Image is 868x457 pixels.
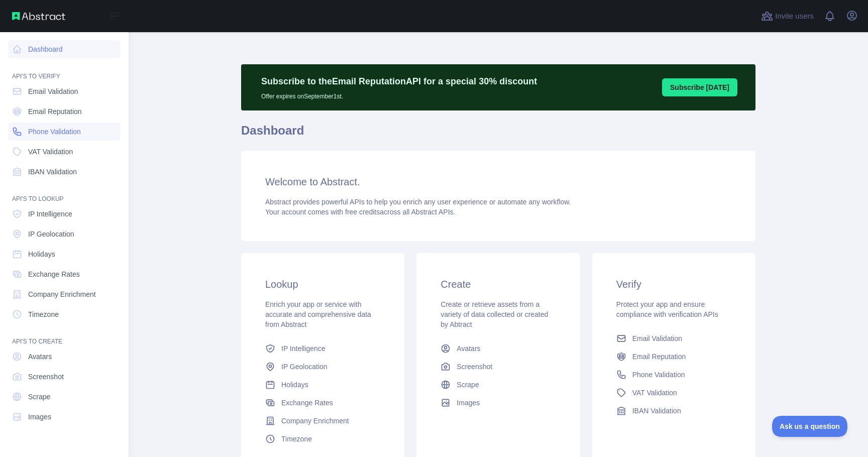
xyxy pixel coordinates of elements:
[8,82,121,100] a: Email Validation
[265,277,380,291] h3: Lookup
[8,285,121,303] a: Company Enrichment
[616,277,731,291] h3: Verify
[28,127,81,137] span: Phone Validation
[281,398,333,408] span: Exchange Rates
[612,329,735,348] a: Email Validation
[28,269,80,279] span: Exchange Rates
[441,300,548,328] span: Create or retrieve assets from a variety of data collected or created by Abtract
[759,8,816,24] button: Invite users
[28,147,73,157] span: VAT Validation
[441,277,556,291] h3: Create
[261,88,537,100] p: Offer expires on September 1st.
[772,416,848,437] iframe: Toggle Customer Support
[457,380,479,390] span: Scrape
[28,412,51,422] span: Images
[281,362,328,372] span: IP Geolocation
[612,402,735,420] a: IBAN Validation
[261,339,384,358] a: IP Intelligence
[28,167,77,177] span: IBAN Validation
[261,430,384,448] a: Timezone
[632,406,681,416] span: IBAN Validation
[8,368,121,386] a: Screenshot
[8,60,121,80] div: API'S TO VERIFY
[457,344,480,354] span: Avatars
[281,434,312,444] span: Timezone
[28,229,74,239] span: IP Geolocation
[616,300,718,318] span: Protect your app and ensure compliance with verification APIs
[457,362,492,372] span: Screenshot
[281,416,349,426] span: Company Enrichment
[612,366,735,384] a: Phone Validation
[8,225,121,243] a: IP Geolocation
[261,394,384,412] a: Exchange Rates
[662,78,737,96] button: Subscribe [DATE]
[437,376,560,394] a: Scrape
[8,123,121,141] a: Phone Validation
[12,12,65,20] img: Abstract API
[8,245,121,263] a: Holidays
[345,208,380,216] span: free credits
[632,388,677,398] span: VAT Validation
[265,198,571,206] span: Abstract provides powerful APIs to help you enrich any user experience or automate any workflow.
[8,183,121,203] div: API'S TO LOOKUP
[261,412,384,430] a: Company Enrichment
[28,249,55,259] span: Holidays
[8,408,121,426] a: Images
[261,74,537,88] p: Subscribe to the Email Reputation API for a special 30 % discount
[281,380,308,390] span: Holidays
[612,348,735,366] a: Email Reputation
[775,11,814,22] span: Invite users
[8,388,121,406] a: Scrape
[28,106,82,117] span: Email Reputation
[8,163,121,181] a: IBAN Validation
[28,392,50,402] span: Scrape
[437,394,560,412] a: Images
[8,348,121,366] a: Avatars
[632,333,682,344] span: Email Validation
[28,289,96,299] span: Company Enrichment
[8,205,121,223] a: IP Intelligence
[457,398,480,408] span: Images
[8,305,121,323] a: Timezone
[241,123,755,147] h1: Dashboard
[261,358,384,376] a: IP Geolocation
[28,372,64,382] span: Screenshot
[8,265,121,283] a: Exchange Rates
[612,384,735,402] a: VAT Validation
[281,344,325,354] span: IP Intelligence
[437,339,560,358] a: Avatars
[8,143,121,161] a: VAT Validation
[28,209,72,219] span: IP Intelligence
[632,352,686,362] span: Email Reputation
[28,86,78,96] span: Email Validation
[8,40,121,58] a: Dashboard
[8,102,121,121] a: Email Reputation
[28,309,59,319] span: Timezone
[265,208,455,216] span: Your account comes with across all Abstract APIs.
[265,300,371,328] span: Enrich your app or service with accurate and comprehensive data from Abstract
[265,175,731,189] h3: Welcome to Abstract.
[261,376,384,394] a: Holidays
[8,325,121,346] div: API'S TO CREATE
[28,352,52,362] span: Avatars
[437,358,560,376] a: Screenshot
[632,370,685,380] span: Phone Validation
